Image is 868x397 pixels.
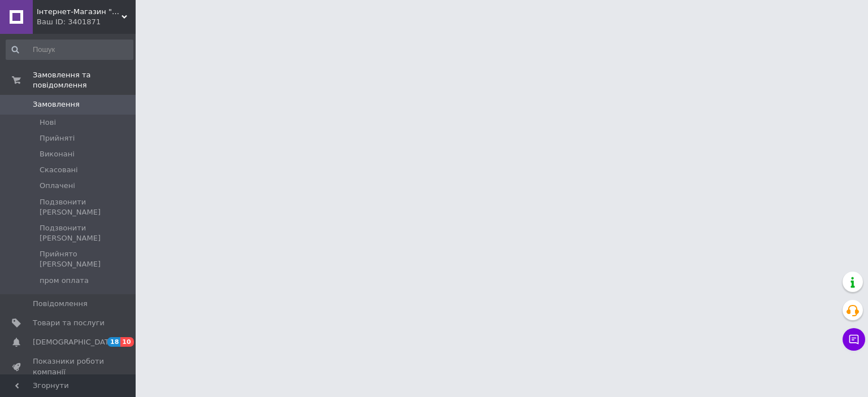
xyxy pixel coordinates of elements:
span: Показники роботи компанії [33,356,105,377]
span: Подзвонити [PERSON_NAME] [40,197,132,217]
button: Чат з покупцем [843,328,865,351]
span: Нові [40,117,56,128]
span: Замовлення [33,99,80,110]
div: Ваш ID: 3401871 [37,17,136,27]
span: Прийнято [PERSON_NAME] [40,249,132,269]
span: 18 [107,337,120,347]
input: Пошук [6,40,133,60]
span: 10 [120,337,133,347]
span: Подзвонити [PERSON_NAME] [40,223,132,243]
span: Інтернет-Магазин "Shopik" [37,7,121,17]
span: Повідомлення [33,299,88,309]
span: Прийняті [40,133,75,143]
span: Виконані [40,149,75,159]
span: Оплачені [40,181,75,191]
span: пром оплата [40,276,89,286]
span: Товари та послуги [33,318,105,328]
span: [DEMOGRAPHIC_DATA] [33,337,116,347]
span: Замовлення та повідомлення [33,70,136,90]
span: Скасовані [40,165,78,175]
